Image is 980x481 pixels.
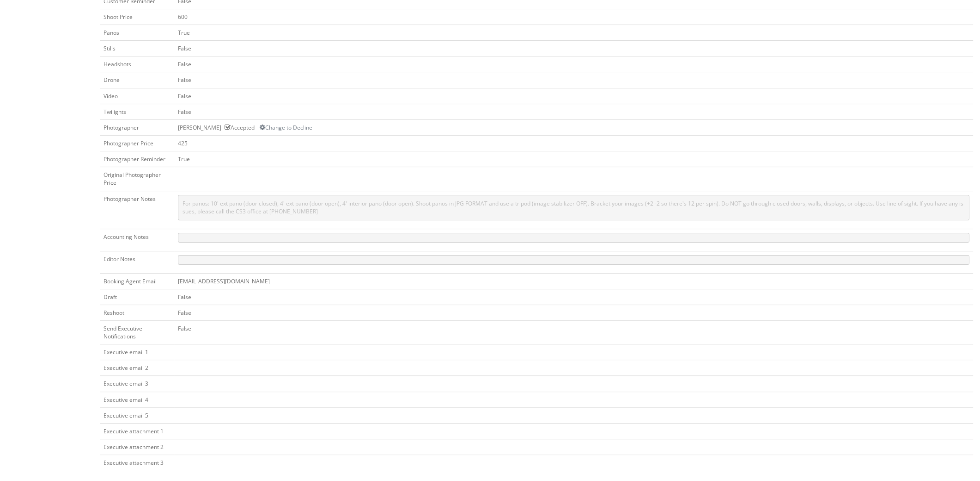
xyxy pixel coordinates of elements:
[100,191,174,229] td: Photographer Notes
[174,25,973,40] td: True
[100,151,174,167] td: Photographer Reminder
[260,124,312,131] a: Change to Decline
[174,56,973,72] td: False
[100,41,174,56] td: Stills
[100,9,174,25] td: Shoot Price
[100,360,174,376] td: Executive email 2
[100,273,174,289] td: Booking Agent Email
[100,72,174,88] td: Drone
[174,273,973,289] td: [EMAIL_ADDRESS][DOMAIN_NAME]
[100,344,174,360] td: Executive email 1
[174,9,973,25] td: 600
[174,41,973,56] td: False
[100,229,174,251] td: Accounting Notes
[100,305,174,320] td: Reshoot
[100,407,174,423] td: Executive email 5
[174,88,973,104] td: False
[178,195,969,220] pre: For panos: 10' ext pano (door closed), 4' ext pano (door open), 4' interior pano (door open). Sho...
[174,289,973,305] td: False
[100,167,174,191] td: Original Photographer Price
[100,104,174,119] td: Twilights
[100,423,174,439] td: Executive attachment 1
[100,135,174,151] td: Photographer Price
[174,151,973,167] td: True
[100,289,174,305] td: Draft
[100,376,174,392] td: Executive email 3
[100,251,174,273] td: Editor Notes
[100,392,174,407] td: Executive email 4
[174,135,973,151] td: 425
[100,88,174,104] td: Video
[174,119,973,135] td: [PERSON_NAME] - Accepted --
[100,119,174,135] td: Photographer
[174,72,973,88] td: False
[100,56,174,72] td: Headshots
[100,320,174,344] td: Send Executive Notifications
[100,439,174,455] td: Executive attachment 2
[174,320,973,344] td: False
[174,305,973,320] td: False
[100,25,174,40] td: Panos
[174,104,973,119] td: False
[100,455,174,471] td: Executive attachment 3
